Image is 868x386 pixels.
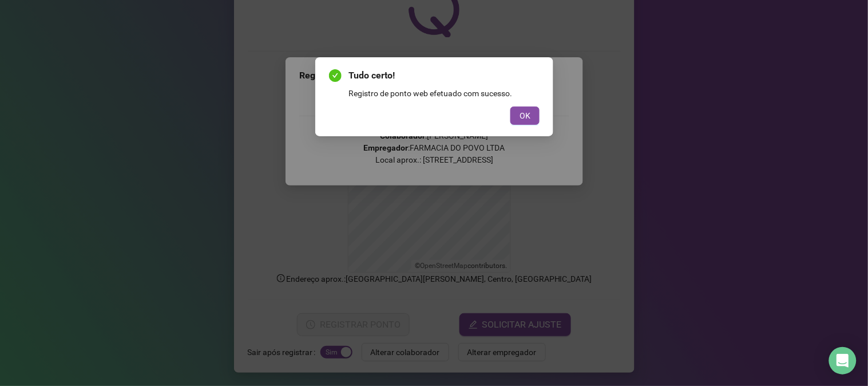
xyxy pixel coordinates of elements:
span: Tudo certo! [348,69,540,82]
span: check-circle [329,69,342,82]
div: Open Intercom Messenger [829,347,857,375]
button: OK [510,107,540,125]
div: Registro de ponto web efetuado com sucesso. [348,87,540,100]
span: OK [520,109,530,122]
